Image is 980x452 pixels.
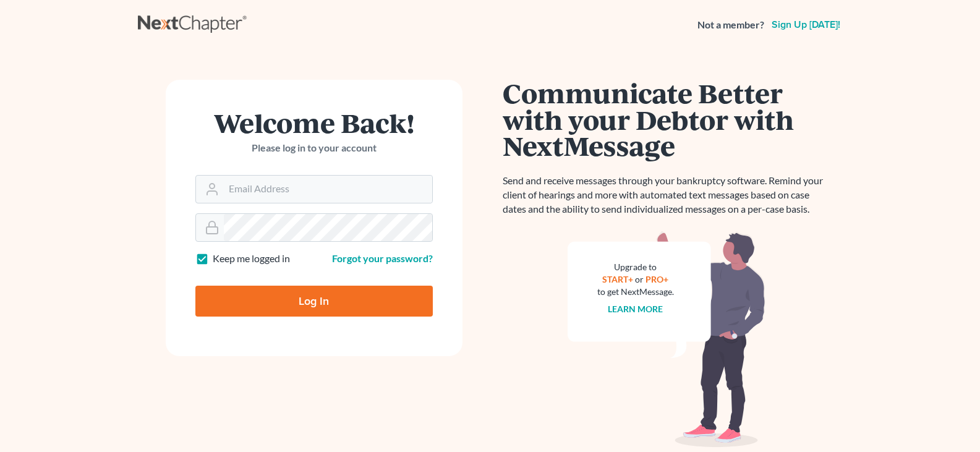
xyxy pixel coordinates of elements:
[195,286,433,317] input: Log In
[195,109,433,136] h1: Welcome Back!
[332,252,433,264] a: Forgot your password?
[602,274,633,284] a: START+
[213,252,290,266] label: Keep me logged in
[635,274,644,284] span: or
[608,304,663,314] a: Learn more
[503,174,830,216] p: Send and receive messages through your bankruptcy software. Remind your client of hearings and mo...
[597,286,674,298] div: to get NextMessage.
[568,231,765,448] img: nextmessage_bg-59042aed3d76b12b5cd301f8e5b87938c9018125f34e5fa2b7a6b67550977c72.svg
[195,141,433,155] p: Please log in to your account
[646,274,668,284] a: PRO+
[769,20,843,30] a: Sign up [DATE]!
[224,176,432,203] input: Email Address
[503,80,830,159] h1: Communicate Better with your Debtor with NextMessage
[697,18,764,32] strong: Not a member?
[597,261,674,273] div: Upgrade to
